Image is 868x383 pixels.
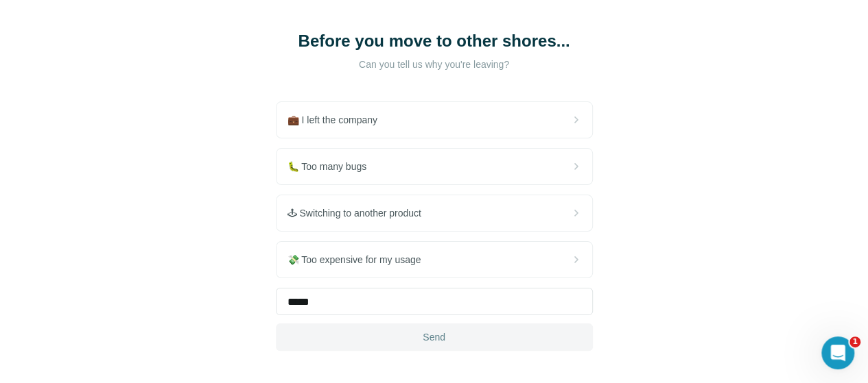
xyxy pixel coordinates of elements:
span: 🐛 Too many bugs [288,160,378,173]
span: 1 [849,336,860,347]
span: 💸 Too expensive for my usage [288,253,432,267]
button: Send [276,323,593,351]
iframe: Intercom live chat [821,336,854,369]
span: 💼 I left the company [288,113,388,127]
span: 🕹 Switching to another product [288,206,432,220]
p: Can you tell us why you're leaving? [297,58,572,71]
span: Send [423,330,445,344]
h1: Before you move to other shores... [297,30,572,52]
